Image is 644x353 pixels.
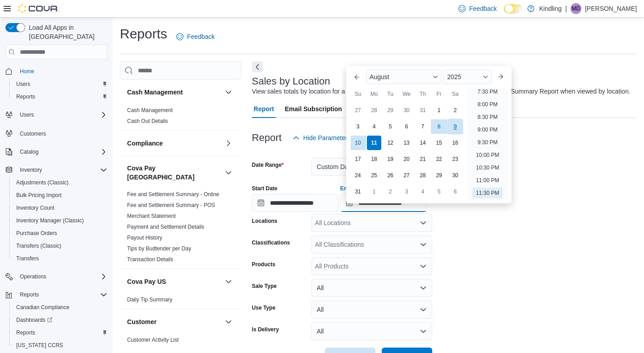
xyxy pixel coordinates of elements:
[127,88,221,97] button: Cash Management
[399,184,414,199] div: day-3
[16,289,107,300] span: Reports
[416,87,430,101] div: Th
[2,127,111,140] button: Customers
[252,87,630,96] div: View sales totals by location for a specified date range. This report is equivalent to the Sales ...
[9,202,111,214] button: Inventory Count
[303,133,351,142] span: Hide Parameters
[127,234,162,241] span: Payout History
[13,190,65,201] a: Bulk Pricing Import
[285,100,342,118] span: Email Subscription
[432,152,446,166] div: day-22
[16,127,107,139] span: Customers
[18,4,59,13] img: Cova
[383,184,397,199] div: day-2
[16,146,107,157] span: Catalog
[351,136,365,150] div: day-10
[472,162,502,173] li: 10:30 PM
[13,315,56,325] a: Dashboards
[399,136,414,150] div: day-13
[9,314,111,326] a: Dashboards
[223,167,234,178] button: Cova Pay [GEOGRAPHIC_DATA]
[13,315,107,325] span: Dashboards
[474,112,501,122] li: 8:30 PM
[9,78,111,90] button: Users
[367,87,381,101] div: Mo
[420,263,427,270] button: Open list of options
[420,241,427,248] button: Open list of options
[127,164,221,182] button: Cova Pay [GEOGRAPHIC_DATA]
[585,3,637,14] p: [PERSON_NAME]
[432,184,446,199] div: day-5
[472,150,502,160] li: 10:00 PM
[383,87,397,101] div: Tu
[252,326,279,333] label: Is Delivery
[340,194,427,212] input: Press the down key to enter a popover containing a calendar. Press the escape key to close the po...
[16,165,46,175] button: Inventory
[127,297,173,303] a: Daily Tip Summary
[13,215,87,226] a: Inventory Manager (Classic)
[367,168,381,183] div: day-25
[351,103,365,118] div: day-27
[173,28,218,46] a: Feedback
[16,93,35,100] span: Reports
[9,90,111,103] button: Reports
[2,288,111,301] button: Reports
[351,87,365,101] div: Su
[572,3,580,14] span: MD
[16,80,30,88] span: Users
[416,136,430,150] div: day-14
[20,148,38,155] span: Catalog
[13,79,107,89] span: Users
[399,152,414,166] div: day-20
[504,4,523,14] input: Dark Mode
[448,152,462,166] div: day-23
[127,337,179,343] a: Customer Activity List
[127,317,156,326] h3: Customer
[127,118,168,124] a: Cash Out Details
[383,103,397,118] div: day-29
[127,224,204,230] a: Payment and Settlement Details
[127,245,191,252] a: Tips by Budtender per Day
[9,301,111,314] button: Canadian Compliance
[127,245,191,252] span: Tips by Budtender per Day
[13,240,107,251] span: Transfers (Classic)
[127,277,221,286] button: Cova Pay US
[127,107,173,114] span: Cash Management
[13,253,42,264] a: Transfers
[127,191,219,198] a: Fee and Settlement Summary - Online
[223,87,234,98] button: Cash Management
[16,192,62,199] span: Bulk Pricing Import
[472,188,502,198] li: 11:30 PM
[474,137,501,148] li: 9:30 PM
[252,161,284,169] label: Date Range
[127,202,215,208] a: Fee and Settlement Summary - POS
[13,327,107,338] span: Reports
[13,240,65,251] a: Transfers (Classic)
[127,212,176,220] span: Merchant Statement
[2,164,111,176] button: Inventory
[351,152,365,166] div: day-17
[13,228,107,239] span: Purchase Orders
[16,66,38,77] a: Home
[9,176,111,189] button: Adjustments (Classic)
[120,105,241,130] div: Cash Management
[16,342,63,349] span: [US_STATE] CCRS
[366,70,442,84] div: Button. Open the month selector. August is currently selected.
[432,119,446,134] div: day-8
[16,146,42,157] button: Catalog
[120,189,241,268] div: Cova Pay [GEOGRAPHIC_DATA]
[20,111,34,118] span: Users
[13,202,58,213] a: Inventory Count
[16,329,35,336] span: Reports
[127,317,221,326] button: Customer
[472,175,502,186] li: 11:00 PM
[467,88,508,200] ul: Time
[367,184,381,199] div: day-1
[448,136,462,150] div: day-16
[474,124,501,135] li: 9:00 PM
[2,146,111,158] button: Catalog
[448,103,462,118] div: day-2
[252,76,330,87] h3: Sales by Location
